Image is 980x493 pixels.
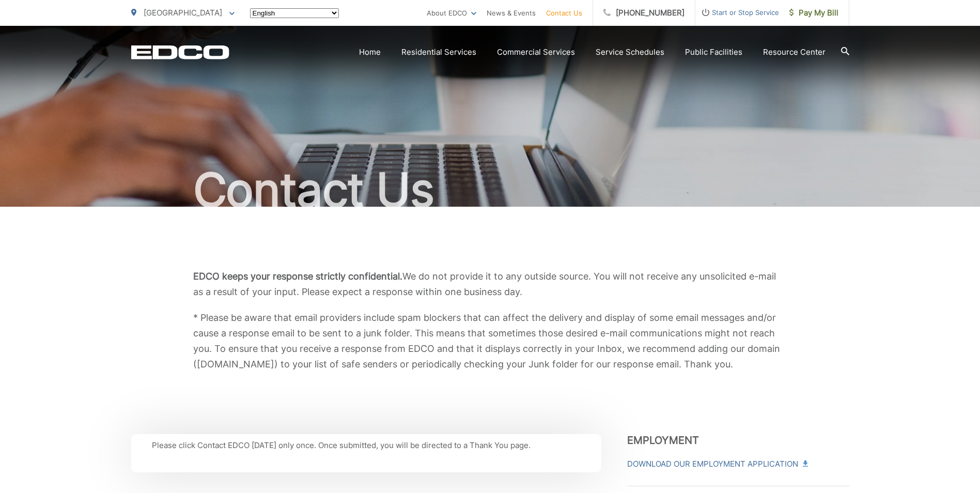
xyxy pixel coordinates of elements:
p: * Please be aware that email providers include spam blockers that can affect the delivery and dis... [193,310,787,372]
h1: Contact Us [131,164,849,216]
a: Service Schedules [596,46,664,58]
p: Please click Contact EDCO [DATE] only once. Once submitted, you will be directed to a Thank You p... [152,439,581,452]
a: Commercial Services [497,46,575,58]
select: Select a language [250,8,339,18]
h3: Employment [627,434,849,446]
a: About EDCO [427,7,476,19]
span: [GEOGRAPHIC_DATA] [144,8,222,18]
a: Residential Services [401,46,476,58]
span: Pay My Bill [789,7,838,19]
a: Public Facilities [685,46,742,58]
a: Home [359,46,381,58]
a: Contact Us [546,7,582,19]
a: News & Events [487,7,536,19]
a: EDCD logo. Return to the homepage. [131,45,229,59]
a: Download Our Employment Application [627,458,807,470]
p: We do not provide it to any outside source. You will not receive any unsolicited e-mail as a resu... [193,269,787,300]
b: EDCO keeps your response strictly confidential. [193,271,402,282]
a: Resource Center [763,46,826,58]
